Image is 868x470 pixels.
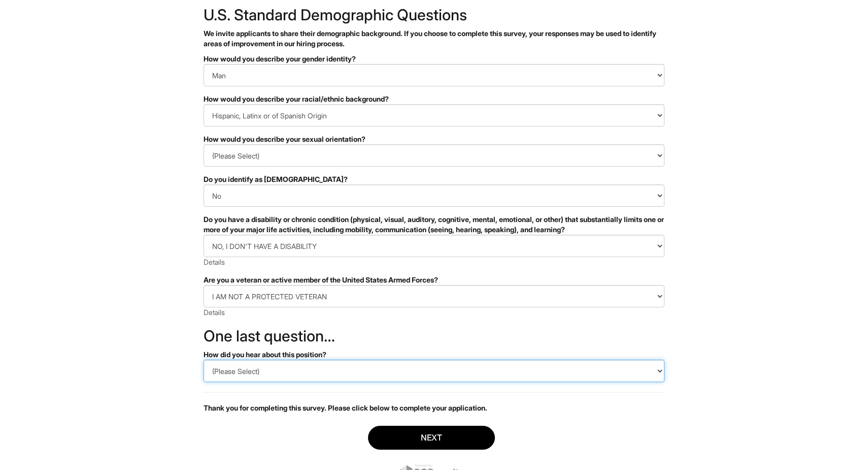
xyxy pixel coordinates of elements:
h2: One last question… [204,328,664,344]
select: How would you describe your racial/ethnic background? [204,104,664,127]
div: Do you have a disability or chronic condition (physical, visual, auditory, cognitive, mental, emo... [204,214,664,235]
button: Next [368,426,495,450]
select: How did you hear about this position? [204,360,664,382]
p: We invite applicants to share their demographic background. If you choose to complete this survey... [204,28,664,49]
h2: U.S. Standard Demographic Questions [204,7,664,23]
div: How would you describe your racial/ethnic background? [204,94,664,104]
div: Are you a veteran or active member of the United States Armed Forces? [204,275,664,285]
div: How would you describe your gender identity? [204,54,664,64]
div: How would you describe your sexual orientation? [204,134,664,144]
a: Details [204,308,225,317]
select: How would you describe your gender identity? [204,64,664,86]
select: How would you describe your sexual orientation? [204,144,664,167]
a: Details [204,258,225,266]
select: Do you identify as transgender? [204,184,664,207]
select: Are you a veteran or active member of the United States Armed Forces? [204,285,664,307]
div: How did you hear about this position? [204,350,664,360]
div: Do you identify as [DEMOGRAPHIC_DATA]? [204,174,664,184]
p: Thank you for completing this survey. Please click below to complete your application. [204,403,664,413]
select: Do you have a disability or chronic condition (physical, visual, auditory, cognitive, mental, emo... [204,235,664,257]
